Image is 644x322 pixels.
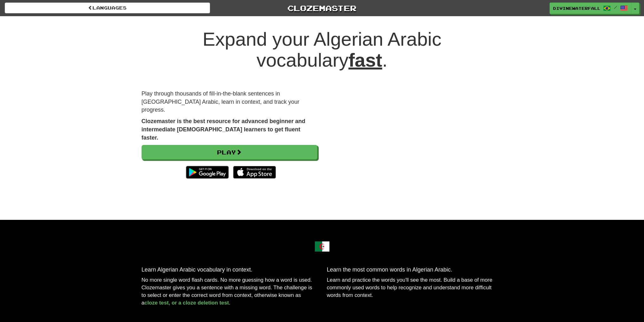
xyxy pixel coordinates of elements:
u: fast [348,49,382,71]
a: Play [142,145,317,160]
span: / [614,5,617,10]
h3: Learn Algerian Arabic vocabulary in context. [142,267,317,273]
p: No more single word flash cards. No more guessing how a word is used. Clozemaster gives you a sen... [142,276,317,307]
h1: Expand your Algerian Arabic vocabulary . [142,29,503,71]
p: Play through thousands of fill-in-the-blank sentences in [GEOGRAPHIC_DATA] Arabic, learn in conte... [142,90,317,114]
h3: Learn the most common words in Algerian Arabic. [327,267,503,273]
a: Clozemaster [220,3,425,14]
strong: Clozemaster is the best resource for advanced beginner and intermediate [DEMOGRAPHIC_DATA] learne... [142,118,305,141]
a: cloze test, or a cloze deletion test [144,300,229,306]
img: Get it on Google Play [183,163,232,182]
img: Download_on_the_App_Store_Badge_US-UK_135x40-25178aeef6eb6b83b96f5f2d004eda3bffbb37122de64afbaef7... [233,166,276,179]
span: DivineWaterfall5352 [553,5,600,11]
a: Languages [5,3,210,13]
p: Learn and practice the words you'll see the most. Build a base of more commonly used words to hel... [327,276,503,299]
a: DivineWaterfall5352 / [550,3,631,14]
